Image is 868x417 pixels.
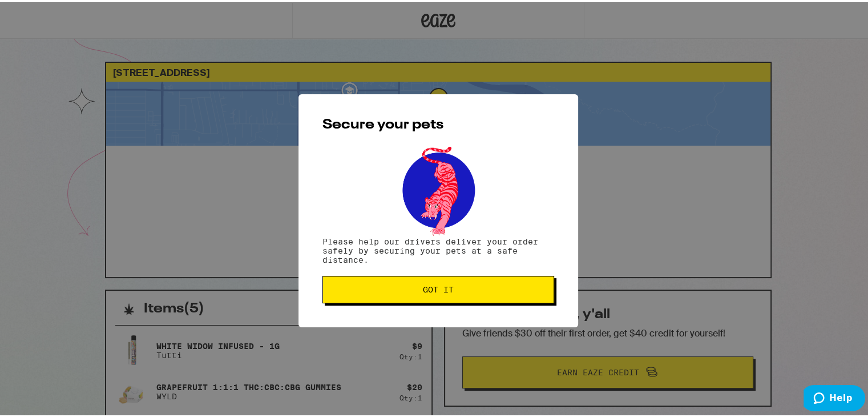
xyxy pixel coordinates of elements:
h2: Secure your pets [322,116,554,130]
iframe: Opens a widget where you can find more information [804,383,865,411]
button: Got it [322,274,554,301]
img: pets [391,141,485,235]
p: Please help our drivers deliver your order safely by securing your pets at a safe distance. [322,235,554,262]
span: Got it [423,283,454,291]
